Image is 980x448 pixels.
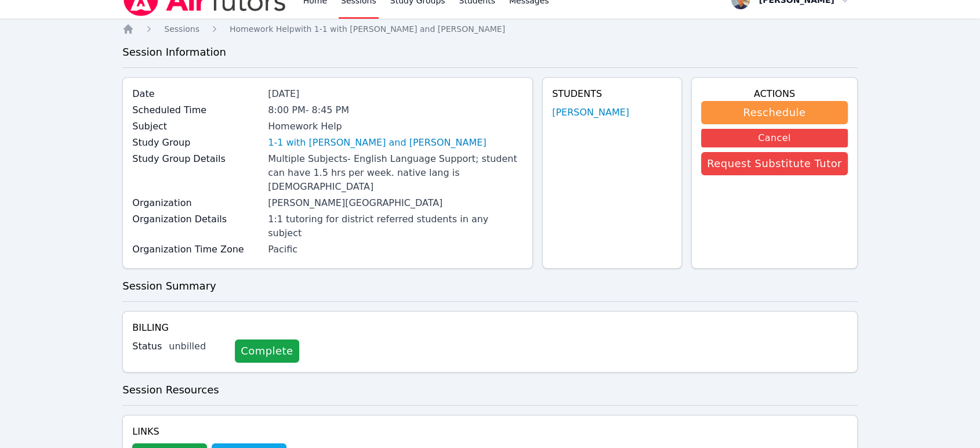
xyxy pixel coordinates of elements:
h4: Billing [132,321,848,335]
label: Subject [132,120,261,133]
label: Study Group [132,136,261,150]
span: Homework Help with 1-1 with [PERSON_NAME] and [PERSON_NAME] [230,24,505,34]
label: Scheduled Time [132,103,261,117]
span: Sessions [164,24,199,34]
label: Organization Details [132,212,261,226]
a: [PERSON_NAME] [552,106,629,120]
label: Study Group Details [132,152,261,166]
label: Organization [132,196,261,210]
button: Reschedule [701,101,848,124]
button: Cancel [701,129,848,147]
a: Homework Helpwith 1-1 with [PERSON_NAME] and [PERSON_NAME] [230,23,505,35]
h4: Links [132,425,286,439]
button: Request Substitute Tutor [701,152,848,175]
a: Sessions [164,23,199,35]
label: Organization Time Zone [132,243,261,256]
h3: Session Information [122,44,858,60]
label: Date [132,87,261,101]
div: Homework Help [268,120,523,133]
a: 1-1 with [PERSON_NAME] and [PERSON_NAME] [268,136,486,150]
h3: Session Resources [122,382,858,398]
div: Multiple Subjects- English Language Support; student can have 1.5 hrs per week. native lang is [D... [268,152,523,194]
div: [DATE] [268,87,523,101]
h3: Session Summary [122,278,858,294]
div: 1:1 tutoring for district referred students in any subject [268,212,523,240]
div: unbilled [169,339,226,353]
h4: Actions [701,87,848,101]
div: 8:00 PM - 8:45 PM [268,103,523,117]
h4: Students [552,87,672,101]
div: Pacific [268,243,523,256]
div: [PERSON_NAME][GEOGRAPHIC_DATA] [268,196,523,210]
label: Status [132,339,162,353]
nav: Breadcrumb [122,23,858,35]
a: Complete [235,339,299,363]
